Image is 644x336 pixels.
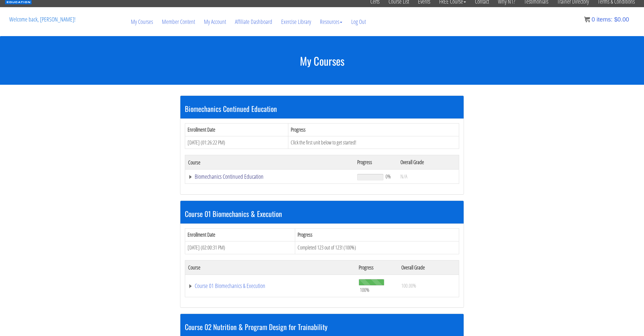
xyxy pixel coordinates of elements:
th: Overall Grade [398,260,459,275]
th: Progress [295,229,459,241]
span: items: [597,16,612,23]
th: Enrollment Date [185,123,288,136]
th: Enrollment Date [185,229,295,241]
span: 0 [592,16,595,23]
a: Biomechanics Continued Education [188,174,351,180]
td: 100.00% [398,275,459,297]
a: Resources [315,7,347,36]
span: $ [614,16,617,23]
td: [DATE] (02:00:31 PM) [185,241,295,254]
a: Exercise Library [277,7,315,36]
h3: Biomechanics Continued Education [185,105,459,112]
td: Completed 123 out of 123! (100%) [295,241,459,254]
th: Course [185,155,354,169]
span: 100% [360,286,369,293]
td: Click the first unit below to get started! [288,136,459,149]
h3: Course 02 Nutrition & Program Design for Trainability [185,323,459,331]
th: Course [185,260,356,275]
a: My Account [199,7,230,36]
th: Progress [288,123,459,136]
td: [DATE] (01:26:22 PM) [185,136,288,149]
a: Member Content [157,7,199,36]
p: Welcome back, [PERSON_NAME]! [5,7,80,31]
th: Progress [354,155,397,169]
a: Course 01 Biomechanics & Execution [188,283,353,289]
a: My Courses [126,7,157,36]
td: N/A [397,169,459,184]
a: 0 items: $0.00 [584,16,629,23]
h3: Course 01 Biomechanics & Execution [185,210,459,218]
a: Log Out [347,7,370,36]
th: Progress [356,260,398,275]
span: 0% [386,173,391,180]
img: icon11.png [584,16,590,22]
a: Affiliate Dashboard [230,7,277,36]
th: Overall Grade [397,155,459,169]
bdi: 0.00 [614,16,629,23]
